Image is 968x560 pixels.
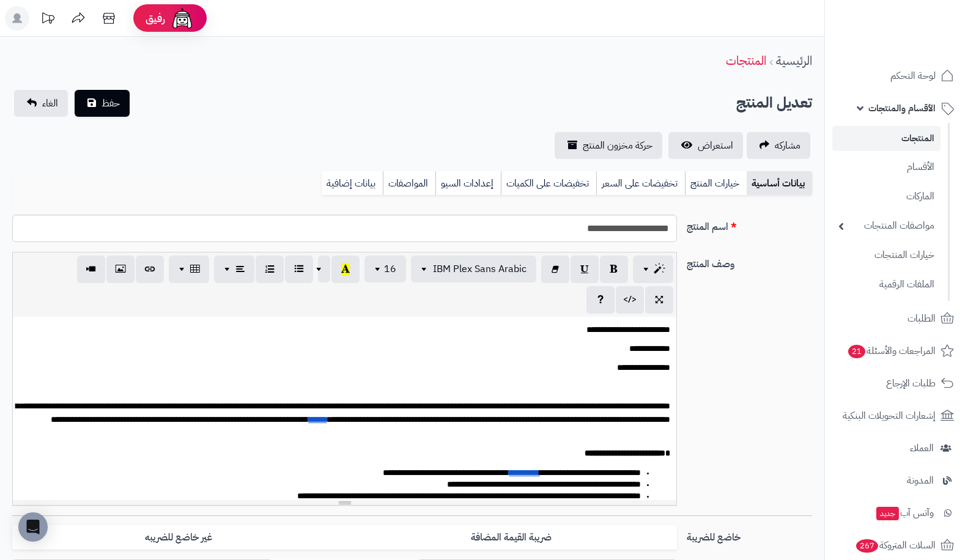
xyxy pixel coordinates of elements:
[847,342,936,359] span: المراجعات والأسئلة
[832,433,961,463] a: العملاء
[383,171,435,196] a: المواصفات
[14,90,68,117] a: الغاء
[345,525,678,550] label: ضريبة القيمة المضافة
[885,31,956,56] img: logo-2.png
[411,256,536,282] button: IBM Plex Sans Arabic
[848,345,865,358] span: 21
[907,472,934,489] span: المدونة
[832,336,961,366] a: المراجعات والأسئلة21
[747,171,812,196] a: بيانات أساسية
[555,132,662,159] a: حركة مخزون المنتج
[682,525,817,545] label: خاضع للضريبة
[907,310,936,327] span: الطلبات
[855,537,936,554] span: السلات المتروكة
[775,138,800,153] span: مشاركه
[832,183,940,210] a: الماركات
[832,154,940,180] a: الأقسام
[832,466,961,495] a: المدونة
[146,11,165,26] span: رفيق
[832,213,940,239] a: مواصفات المنتجات
[18,512,48,542] div: Open Intercom Messenger
[583,138,652,153] span: حركة مخزون المنتج
[832,61,961,90] a: لوحة التحكم
[12,525,345,550] label: غير خاضع للضريبه
[886,375,936,392] span: طلبات الإرجاع
[832,242,940,268] a: خيارات المنتجات
[682,252,817,271] label: وصف المنتج
[433,262,526,276] span: IBM Plex Sans Arabic
[736,90,812,116] h2: تعديل المنتج
[843,407,936,424] span: إشعارات التحويلات البنكية
[726,51,766,70] a: المنتجات
[364,256,406,282] button: 16
[776,51,812,70] a: الرئيسية
[698,138,733,153] span: استعراض
[75,90,130,117] button: حفظ
[42,96,58,111] span: الغاء
[890,67,936,84] span: لوحة التحكم
[832,369,961,398] a: طلبات الإرجاع
[868,100,936,117] span: الأقسام والمنتجات
[832,304,961,333] a: الطلبات
[322,171,383,196] a: بيانات إضافية
[875,504,934,521] span: وآتس آب
[501,171,596,196] a: تخفيضات على الكميات
[685,171,747,196] a: خيارات المنتج
[32,6,63,34] a: تحديثات المنصة
[876,507,899,520] span: جديد
[668,132,743,159] a: استعراض
[435,171,501,196] a: إعدادات السيو
[832,271,940,298] a: الملفات الرقمية
[596,171,685,196] a: تخفيضات على السعر
[832,498,961,528] a: وآتس آبجديد
[832,126,940,151] a: المنتجات
[910,440,934,457] span: العملاء
[747,132,810,159] a: مشاركه
[170,6,194,31] img: ai-face.png
[682,215,817,234] label: اسم المنتج
[856,539,878,553] span: 267
[832,531,961,560] a: السلات المتروكة267
[832,401,961,430] a: إشعارات التحويلات البنكية
[102,96,120,111] span: حفظ
[384,262,396,276] span: 16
